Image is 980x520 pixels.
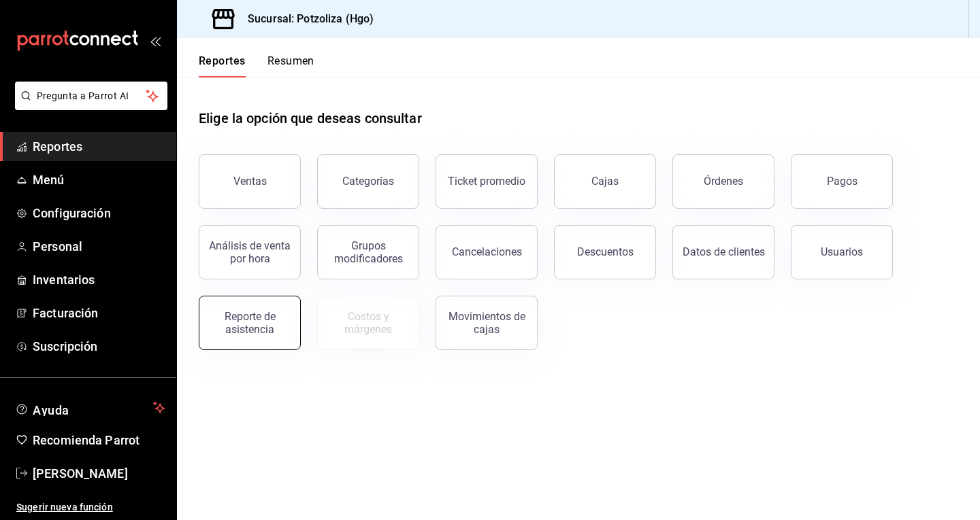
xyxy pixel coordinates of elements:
[436,154,538,209] button: Ticket promedio
[452,245,522,258] div: Cancelaciones
[33,271,165,289] span: Inventarios
[326,310,410,336] div: Costos y márgenes
[448,175,525,188] div: Ticket promedio
[33,204,165,222] span: Configuración
[317,296,419,350] button: Contrata inventarios para ver este reporte
[672,225,774,279] button: Datos de clientes
[821,245,863,258] div: Usuarios
[704,175,743,188] div: Órdenes
[208,310,292,336] div: Reporte de asistencia
[33,431,165,449] span: Recomienda Parrot
[199,108,422,128] h1: Elige la opción que deseas consultar
[237,11,374,27] h3: Sucursal: Potzoliza (Hgo)
[33,237,165,256] span: Personal
[33,304,165,322] span: Facturación
[683,245,765,258] div: Datos de clientes
[33,337,165,356] span: Suscripción
[33,171,165,189] span: Menú
[591,175,619,188] div: Cajas
[199,54,246,77] button: Reportes
[150,35,161,46] button: open_drawer_menu
[33,464,165,483] span: [PERSON_NAME]
[33,137,165,156] span: Reportes
[15,82,167,110] button: Pregunta a Parrot AI
[577,245,634,258] div: Descuentos
[554,225,656,279] button: Descuentos
[199,54,314,77] div: navigation tabs
[436,225,538,279] button: Cancelaciones
[199,225,301,279] button: Análisis de venta por hora
[342,175,394,188] div: Categorías
[791,154,893,209] button: Pagos
[233,175,267,188] div: Ventas
[267,54,314,77] button: Resumen
[199,296,301,350] button: Reporte de asistencia
[10,99,167,113] a: Pregunta a Parrot AI
[436,296,538,350] button: Movimientos de cajas
[16,500,165,515] span: Sugerir nueva función
[672,154,774,209] button: Órdenes
[827,175,857,188] div: Pagos
[33,400,148,416] span: Ayuda
[199,154,301,209] button: Ventas
[317,225,419,279] button: Grupos modificadores
[208,239,292,265] div: Análisis de venta por hora
[791,225,893,279] button: Usuarios
[554,154,656,209] button: Cajas
[444,310,529,336] div: Movimientos de cajas
[317,154,419,209] button: Categorías
[326,239,410,265] div: Grupos modificadores
[37,89,146,103] span: Pregunta a Parrot AI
